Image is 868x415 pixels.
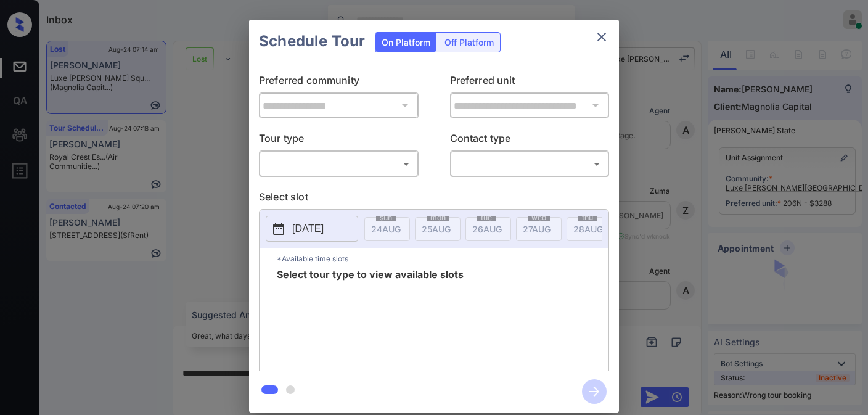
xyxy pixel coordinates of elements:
p: *Available time slots [277,248,608,269]
span: Select tour type to view available slots [277,269,464,368]
p: Preferred unit [450,73,610,92]
p: Preferred community [259,73,419,92]
p: Tour type [259,131,419,150]
p: [DATE] [292,221,324,236]
h2: Schedule Tour [249,20,375,63]
div: On Platform [375,33,436,52]
button: close [589,25,614,49]
p: Select slot [259,189,609,209]
div: Off Platform [438,33,500,52]
p: Contact type [450,131,610,150]
button: [DATE] [266,216,358,242]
